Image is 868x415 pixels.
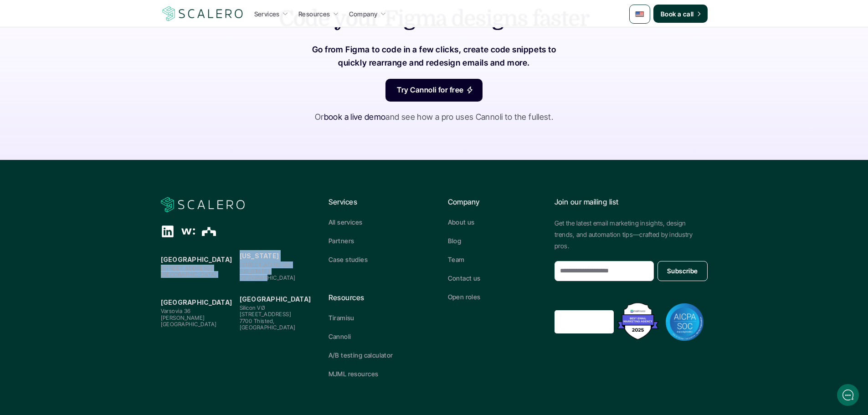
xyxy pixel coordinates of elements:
[329,350,421,360] a: A/B testing calculator
[324,112,386,122] a: book a live demo
[298,9,330,19] p: Resources
[837,384,859,406] iframe: gist-messenger-bubble-iframe
[161,196,245,214] img: Scalero company logotype
[349,9,378,19] p: Company
[161,5,245,22] a: Scalero company logotype
[448,292,481,302] p: Open roles
[555,217,708,252] p: Get the latest email marketing insights, design trends, and automation tips—crafted by industry p...
[240,311,292,318] span: [STREET_ADDRESS]
[635,10,644,19] img: 🇺🇸
[329,236,421,246] a: Partners
[329,332,351,341] p: Cannoli
[615,300,661,342] img: Best Email Marketing Agency 2025 - Recognized by Mailmodo
[14,121,168,139] button: New conversation
[653,5,708,23] a: Book a call
[329,255,421,264] a: Case studies
[329,196,421,208] p: Services
[661,9,694,19] p: Book a call
[161,321,217,328] span: [GEOGRAPHIC_DATA]
[307,43,562,70] p: Go from Figma to code in a few clicks, create code snippets to quickly rearrange and redesign ema...
[448,255,540,264] a: Team
[329,369,379,379] p: MJML resources
[329,236,354,246] p: Partners
[448,273,540,283] a: Contact us
[240,252,279,260] strong: [US_STATE]
[448,292,540,302] a: Open roles
[555,196,708,208] p: Join our mailing list
[161,256,232,263] strong: [GEOGRAPHIC_DATA]
[76,318,115,324] span: We run on Gist
[240,261,292,268] span: [STREET_ADDRESS]
[329,292,421,304] p: Resources
[161,298,232,306] strong: [GEOGRAPHIC_DATA]
[161,314,205,321] span: [PERSON_NAME]
[329,217,421,227] a: All services
[161,307,191,314] span: Varsovia 36
[14,61,169,104] h2: Let us know if we can help with lifecycle marketing.
[14,44,169,59] h1: Hi! Welcome to [GEOGRAPHIC_DATA].
[448,255,465,264] p: Team
[448,236,462,246] p: Blog
[161,271,217,278] span: [GEOGRAPHIC_DATA]
[329,332,421,341] a: Cannoli
[385,79,483,102] a: Try Cannoli for free
[448,273,481,283] p: Contact us
[329,217,363,227] p: All services
[329,350,393,360] p: A/B testing calculator
[448,236,540,246] a: Blog
[161,265,213,272] span: [STREET_ADDRESS]
[448,217,475,227] p: About us
[315,111,553,124] p: Or and see how a pro uses Cannoli to the fullest.
[657,261,707,281] button: Subscribe
[397,84,464,96] p: Try Cannoli for free
[254,9,280,19] p: Services
[667,266,698,276] p: Subscribe
[448,217,540,227] a: About us
[240,268,296,281] span: [US_STATE][GEOGRAPHIC_DATA]
[161,5,245,22] img: Scalero company logotype
[240,295,311,303] strong: [GEOGRAPHIC_DATA]
[240,318,296,331] span: 7700 Thisted, [GEOGRAPHIC_DATA]
[240,304,266,311] span: Silicon VØ
[59,126,109,133] span: New conversation
[329,255,368,264] p: Case studies
[329,313,421,323] a: Tiramisu
[329,369,421,379] a: MJML resources
[161,196,245,213] a: Scalero company logotype
[329,313,354,323] p: Tiramisu
[448,196,540,208] p: Company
